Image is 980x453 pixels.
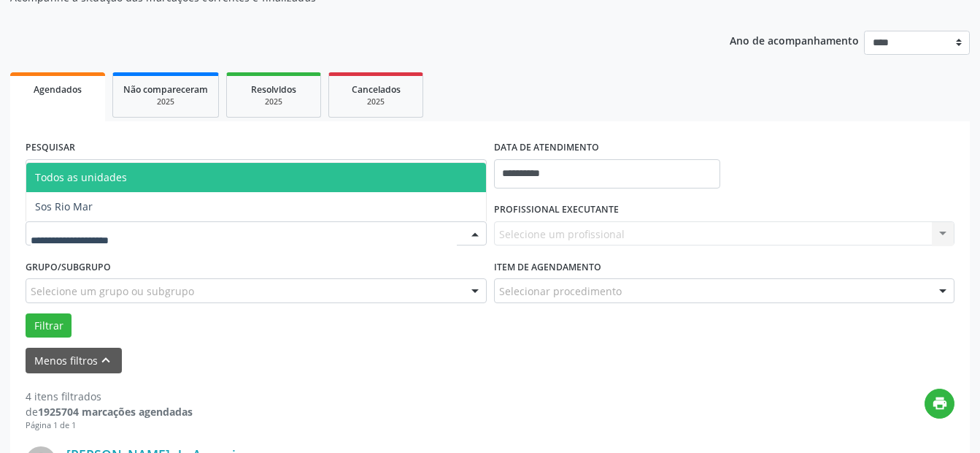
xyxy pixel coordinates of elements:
div: 2025 [339,96,412,107]
label: PESQUISAR [26,137,75,159]
i: print [932,395,948,411]
div: Página 1 de 1 [26,419,193,432]
span: Todos as unidades [35,170,127,184]
span: Selecionar procedimento [499,283,622,299]
div: 2025 [237,96,310,107]
label: PROFISSIONAL EXECUTANTE [494,199,619,221]
span: Cancelados [352,83,401,96]
div: de [26,404,193,419]
span: Não compareceram [123,83,208,96]
strong: 1925704 marcações agendadas [38,405,193,419]
label: Grupo/Subgrupo [26,256,111,278]
div: 4 itens filtrados [26,389,193,404]
p: Ano de acompanhamento [730,31,859,49]
span: Agendados [34,83,82,96]
span: Sos Rio Mar [35,199,93,213]
div: 2025 [123,96,208,107]
i: keyboard_arrow_up [98,352,114,368]
button: Filtrar [26,313,72,338]
button: Menos filtroskeyboard_arrow_up [26,348,122,373]
button: print [925,389,954,419]
label: DATA DE ATENDIMENTO [494,137,599,159]
span: Resolvidos [251,83,296,96]
label: Item de agendamento [494,256,601,278]
span: Selecione um grupo ou subgrupo [31,283,194,299]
